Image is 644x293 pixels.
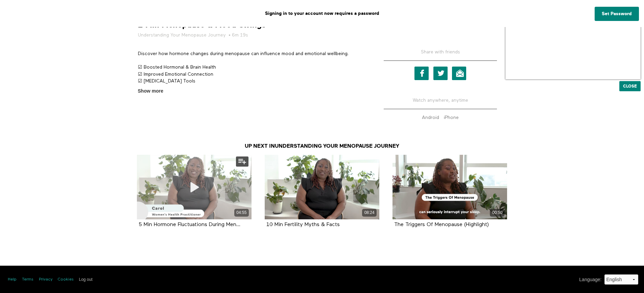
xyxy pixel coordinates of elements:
[595,7,639,21] a: Set Password
[138,88,163,95] span: Show more
[133,143,511,150] h3: Up Next in
[236,156,248,167] button: Add to my list
[384,49,497,61] h5: Share with friends
[138,50,364,57] p: Discover how hormone changes during menopause can influence mood and emotional wellbeing.
[579,276,601,283] label: Language :
[138,32,364,39] h5: • 6m 19s
[138,32,226,39] a: Understanding Your Menopause Journey
[137,155,252,219] a: 5 Min Hormone Fluctuations During Men... 04:55
[452,67,466,80] a: Email
[490,209,504,217] div: 00:50
[362,209,377,217] div: 08:24
[139,222,240,227] strong: 5 Min Hormone Fluctuations During Men...
[79,277,93,282] input: Log out
[422,115,439,120] strong: Android
[39,277,52,283] a: Privacy
[8,277,17,283] a: Help
[5,5,639,22] p: Signing in to your account now requires a password
[442,115,460,120] a: iPhone
[139,222,240,227] a: 5 Min Hormone Fluctuations During Men...
[58,277,74,283] a: Cookies
[138,64,364,84] p: ☑ Boosted Hormonal & Brain Health ☑ Improved Emotional Connection ☑ [MEDICAL_DATA] Tools
[420,115,441,120] a: Android
[433,67,448,80] a: Twitter
[234,209,249,217] div: 04:55
[275,143,399,149] a: Understanding Your Menopause Journey
[414,67,429,80] a: Facebook
[394,222,489,227] strong: The Triggers Of Menopause (Highlight)
[384,92,497,109] h5: Watch anywhere, anytime
[392,155,507,219] a: The Triggers Of Menopause (Highlight) 00:50
[444,115,459,120] strong: iPhone
[22,277,33,283] a: Terms
[394,222,489,227] a: The Triggers Of Menopause (Highlight)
